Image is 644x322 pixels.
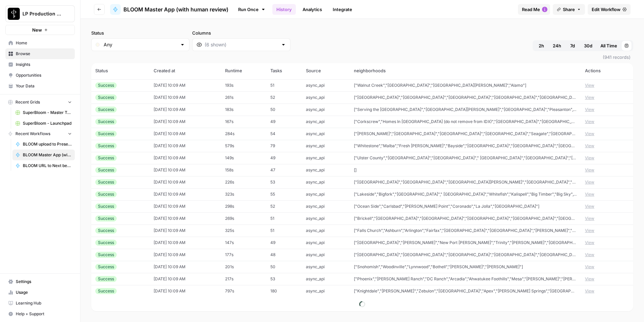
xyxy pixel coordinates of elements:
[549,40,565,51] button: 24h
[221,63,266,78] th: Runtime
[221,140,266,152] td: 579s
[5,129,75,139] button: Recent Workflows
[110,4,228,15] a: BLOOM Master App (with human review)
[518,4,550,15] button: Read Me
[302,176,350,188] td: async_api
[534,40,549,51] button: 2h
[266,91,302,104] td: 52
[5,81,75,91] a: Your Data
[354,167,357,172] span: []
[302,91,350,104] td: async_api
[150,140,221,152] td: [DATE] 10:09 AM
[585,228,594,234] button: View
[5,70,75,81] a: Opportunities
[266,261,302,273] td: 50
[150,237,221,249] td: [DATE] 10:09 AM
[266,116,302,128] td: 49
[150,164,221,176] td: [DATE] 10:09 AM
[16,72,72,78] span: Opportunities
[16,289,72,295] span: Usage
[91,30,190,36] label: Status
[91,63,150,78] th: Status
[95,228,117,234] div: Success
[302,128,350,140] td: async_api
[302,79,350,91] td: async_api
[150,63,221,78] th: Created at
[150,152,221,164] td: [DATE] 10:09 AM
[221,104,266,116] td: 183s
[150,225,221,237] td: [DATE] 10:09 AM
[16,51,72,57] span: Browse
[596,40,621,51] button: All Time
[584,42,592,49] span: 30d
[585,94,594,100] button: View
[585,82,594,88] button: View
[23,110,72,116] span: SuperBloom - Master Topic List
[266,164,302,176] td: 47
[570,42,575,49] span: 7d
[150,188,221,200] td: [DATE] 10:09 AM
[354,204,539,209] span: ["Ocean Side","Carlsbad","Dana Point","Coronado","La Jolla","San Diego"]
[221,116,266,128] td: 167s
[585,167,594,173] button: View
[539,42,544,49] span: 2h
[16,83,72,89] span: Your Data
[580,40,596,51] button: 30d
[585,179,594,185] button: View
[95,215,117,222] div: Success
[221,212,266,225] td: 269s
[234,4,270,15] a: Run Once
[585,240,594,246] button: View
[563,6,575,13] span: Share
[354,83,526,88] span: ["Walnut Creek","Danville","San Ramon","Alamo"]
[585,215,594,222] button: View
[150,79,221,91] td: [DATE] 10:09 AM
[266,249,302,261] td: 48
[16,279,72,285] span: Settings
[221,285,266,297] td: 797s
[221,237,266,249] td: 147s
[302,140,350,152] td: async_api
[553,42,561,49] span: 24h
[302,188,350,200] td: async_api
[95,288,117,294] div: Success
[150,261,221,273] td: [DATE] 10:09 AM
[585,119,594,125] button: View
[221,225,266,237] td: 325s
[302,164,350,176] td: async_api
[585,264,594,270] button: View
[23,152,72,158] span: BLOOM Master App (with human review)
[150,128,221,140] td: [DATE] 10:09 AM
[104,41,177,48] input: Any
[266,104,302,116] td: 50
[302,249,350,261] td: async_api
[16,62,72,68] span: Insights
[585,288,594,294] button: View
[266,212,302,225] td: 51
[592,6,621,13] span: Edit Workflow
[91,51,633,63] span: (941 records)
[221,91,266,104] td: 261s
[266,225,302,237] td: 51
[221,164,266,176] td: 158s
[5,97,75,107] button: Recent Grids
[16,311,72,317] span: Help + Support
[272,4,296,15] a: History
[5,309,75,319] button: Help + Support
[95,191,117,197] div: Success
[266,152,302,164] td: 49
[221,79,266,91] td: 193s
[565,40,580,51] button: 7d
[302,261,350,273] td: async_api
[299,4,326,15] a: Analytics
[266,176,302,188] td: 53
[22,10,63,17] span: LP Production Workloads
[585,107,594,113] button: View
[585,143,594,149] button: View
[302,225,350,237] td: async_api
[522,6,540,13] span: Read Me
[23,120,72,126] span: SuperBloom - Launchpad
[150,116,221,128] td: [DATE] 10:09 AM
[95,167,117,173] div: Success
[221,188,266,200] td: 323s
